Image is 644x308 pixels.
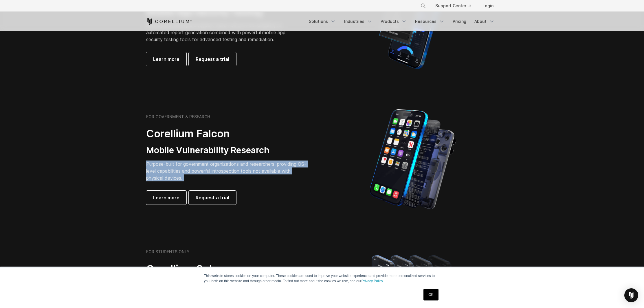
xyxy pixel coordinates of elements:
[341,16,376,27] a: Industries
[189,52,236,66] a: Request a trial
[146,114,210,119] h6: FOR GOVERNMENT & RESEARCH
[189,191,236,205] a: Request a trial
[146,52,186,66] a: Learn more
[369,109,456,210] img: iPhone model separated into the mechanics used to build the physical device.
[377,16,410,27] a: Products
[418,1,428,11] button: Search
[413,1,498,11] div: Navigation Menu
[196,56,229,63] span: Request a trial
[146,263,308,276] h2: Corellium Solo
[146,127,308,140] h2: Corellium Falcon
[146,191,186,205] a: Learn more
[146,18,192,25] a: Corellium Home
[146,145,308,156] h3: Mobile Vulnerability Research
[412,16,448,27] a: Resources
[153,194,179,201] span: Learn more
[624,288,638,302] div: Open Intercom Messenger
[153,56,179,63] span: Learn more
[196,194,229,201] span: Request a trial
[305,16,340,27] a: Solutions
[362,279,384,283] a: Privacy Policy.
[146,161,308,181] p: Purpose-built for government organizations and researchers, providing OS-level capabilities and p...
[478,1,498,11] a: Login
[204,273,440,284] p: This website stores cookies on your computer. These cookies are used to improve your website expe...
[449,16,470,27] a: Pricing
[146,22,294,43] p: Security pentesting and AppSec teams will love the simplicity of automated report generation comb...
[423,289,438,300] a: OK
[431,1,476,11] a: Support Center
[305,16,498,27] div: Navigation Menu
[146,249,190,254] h6: FOR STUDENTS ONLY
[471,16,498,27] a: About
